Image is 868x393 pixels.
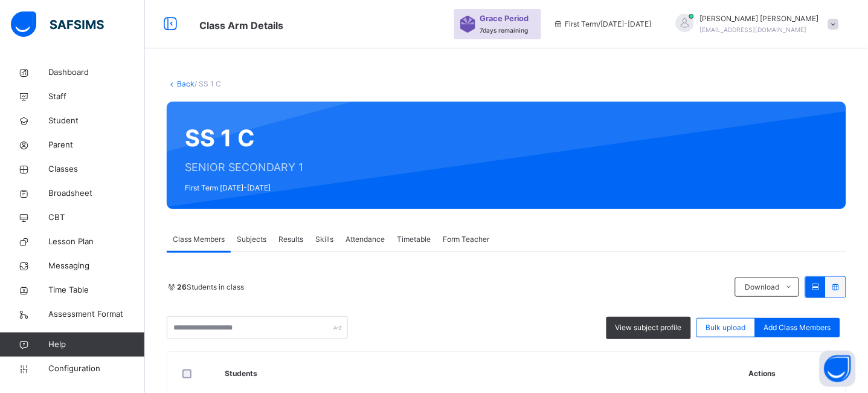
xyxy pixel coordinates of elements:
[48,91,145,103] span: Staff
[700,26,807,33] span: [EMAIL_ADDRESS][DOMAIN_NAME]
[48,363,144,375] span: Configuration
[48,339,144,351] span: Help
[616,322,682,333] span: View subject profile
[397,234,431,245] span: Timetable
[480,13,529,24] span: Grace Period
[48,236,145,248] span: Lesson Plan
[480,27,529,34] span: 7 days remaining
[199,19,283,31] span: Class Arm Details
[48,163,145,175] span: Classes
[443,234,489,245] span: Form Teacher
[48,67,145,79] span: Dashboard
[315,234,333,245] span: Skills
[346,234,385,245] span: Attendance
[48,260,145,272] span: Messaging
[700,13,819,24] span: [PERSON_NAME] [PERSON_NAME]
[48,308,145,320] span: Assessment Format
[745,282,779,293] span: Download
[664,13,845,35] div: JEREMIAHBENJAMIN
[553,19,652,30] span: session/term information
[177,282,187,291] b: 26
[48,284,145,296] span: Time Table
[460,16,475,33] img: sticker-purple.71386a28dfed39d6af7621340158ba97.svg
[48,212,145,224] span: CBT
[173,234,225,245] span: Class Members
[177,79,194,88] a: Back
[48,139,145,151] span: Parent
[48,115,145,127] span: Student
[764,322,831,333] span: Add Class Members
[177,282,244,293] span: Students in class
[11,11,104,37] img: safsims
[820,351,856,387] button: Open asap
[278,234,303,245] span: Results
[194,79,221,88] span: / SS 1 C
[48,187,145,200] span: Broadsheet
[706,322,746,333] span: Bulk upload
[237,234,266,245] span: Subjects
